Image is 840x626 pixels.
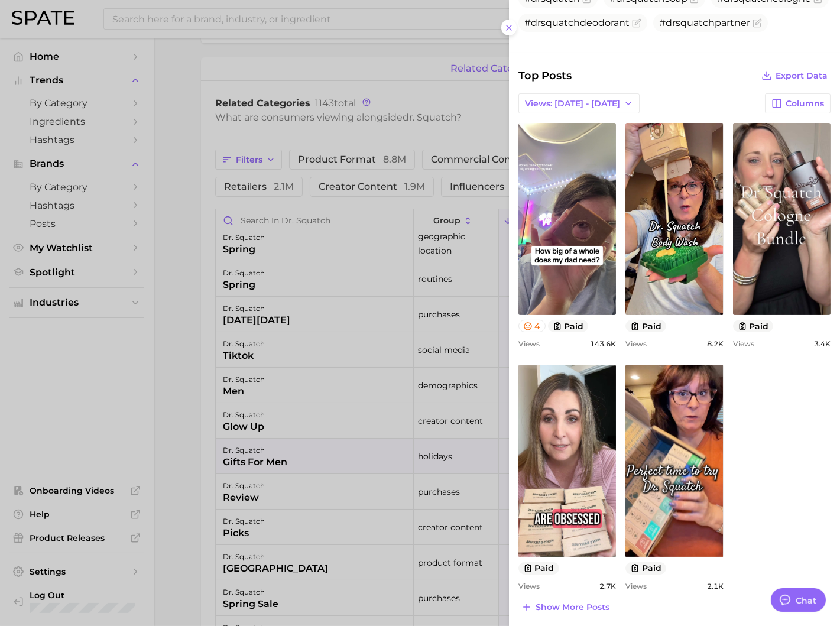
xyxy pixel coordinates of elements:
[518,67,572,84] span: Top Posts
[733,320,774,332] button: paid
[632,18,641,28] button: Flag as miscategorized or irrelevant
[786,99,824,109] span: Columns
[659,17,750,28] span: #drsquatchpartner
[776,71,828,81] span: Export Data
[625,320,666,332] button: paid
[733,339,754,348] span: Views
[518,599,612,615] button: Show more posts
[536,602,609,612] span: Show more posts
[518,93,640,113] button: Views: [DATE] - [DATE]
[590,339,616,348] span: 143.6k
[758,67,831,84] button: Export Data
[707,339,724,348] span: 8.2k
[548,320,589,332] button: paid
[525,99,620,109] span: Views: [DATE] - [DATE]
[524,17,630,28] span: #drsquatchdeodorant
[753,18,762,28] button: Flag as miscategorized or irrelevant
[518,562,559,575] button: paid
[707,582,724,591] span: 2.1k
[599,582,616,591] span: 2.7k
[518,320,546,332] button: 4
[625,562,666,575] button: paid
[625,339,647,348] span: Views
[765,93,831,113] button: Columns
[518,339,540,348] span: Views
[814,339,831,348] span: 3.4k
[625,582,647,591] span: Views
[518,582,540,591] span: Views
